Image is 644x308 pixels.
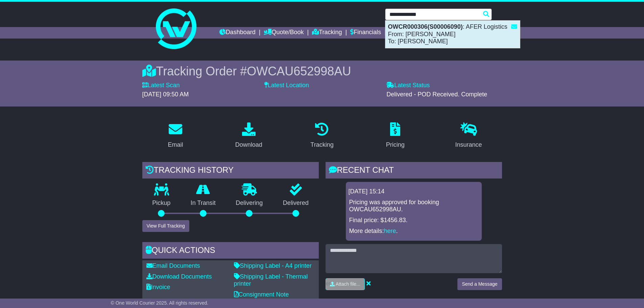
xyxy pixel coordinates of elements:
[349,188,479,195] div: [DATE] 15:14
[306,120,338,152] a: Tracking
[235,140,262,149] div: Download
[384,228,396,234] a: here
[349,228,478,235] p: More details: .
[349,217,478,224] p: Final price: $1456.83.
[142,162,319,180] div: Tracking history
[386,91,487,98] span: Delivered - POD Received. Complete
[451,120,486,152] a: Insurance
[146,273,212,280] a: Download Documents
[382,120,409,152] a: Pricing
[234,291,289,298] a: Consignment Note
[231,120,267,152] a: Download
[168,140,183,149] div: Email
[163,120,187,152] a: Email
[385,21,520,48] div: : AFER Logistics From: [PERSON_NAME] To: [PERSON_NAME]
[312,27,342,39] a: Tracking
[219,27,256,39] a: Dashboard
[142,242,319,260] div: Quick Actions
[386,82,430,89] label: Latest Status
[234,273,308,287] a: Shipping Label - Thermal printer
[142,220,189,232] button: View Full Tracking
[264,27,304,39] a: Quote/Book
[111,300,209,306] span: © One World Courier 2025. All rights reserved.
[457,278,502,290] button: Send a Message
[142,64,502,78] div: Tracking Order #
[146,262,200,269] a: Email Documents
[142,91,189,98] span: [DATE] 09:50 AM
[264,82,309,89] label: Latest Location
[326,162,502,180] div: RECENT CHAT
[350,27,381,39] a: Financials
[310,140,333,149] div: Tracking
[247,64,351,78] span: OWCAU652998AU
[234,262,312,269] a: Shipping Label - A4 printer
[455,140,482,149] div: Insurance
[226,199,273,207] p: Delivering
[386,140,405,149] div: Pricing
[273,199,319,207] p: Delivered
[146,284,170,290] a: Invoice
[349,199,478,213] p: Pricing was approved for booking OWCAU652998AU.
[388,23,463,30] strong: OWCR000306(S00006090)
[142,199,181,207] p: Pickup
[142,82,180,89] label: Latest Scan
[181,199,226,207] p: In Transit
